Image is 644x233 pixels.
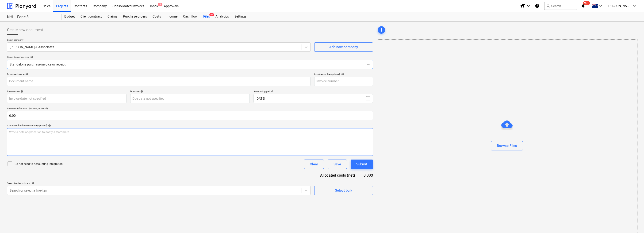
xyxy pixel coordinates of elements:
[7,107,373,111] p: Invoice total amount (net cost, optional)
[47,124,51,127] span: help
[15,162,63,166] p: Do not send to accounting integration
[340,73,344,76] span: help
[631,3,637,9] i: keyboard_arrow_down
[158,3,162,6] span: 8
[310,161,318,167] div: Clear
[581,3,586,9] i: notifications
[180,12,200,21] a: Cash flow
[164,12,180,21] a: Income
[7,73,310,76] div: Document name
[7,182,310,185] div: Select line-items to add
[7,15,56,20] div: NHL - Forte 3
[525,3,531,9] i: keyboard_arrow_down
[7,94,126,103] input: Invoice date not specified
[351,160,373,169] button: Submit
[7,111,373,120] input: Invoice total amount (net cost, optional)
[253,94,373,103] button: [DATE]
[29,56,33,58] span: help
[7,27,43,33] span: Create new document
[130,90,250,93] div: Due date
[598,3,604,9] i: keyboard_arrow_down
[7,90,126,93] div: Invoice date
[314,42,373,52] button: Add new company
[546,4,550,8] span: search
[379,27,384,33] span: add
[544,2,577,10] button: Search
[139,90,143,93] span: help
[150,12,164,21] a: Costs
[314,186,373,195] button: Select bulk
[213,12,232,21] a: Analytics
[7,124,373,127] div: Comment for the accountant (optional)
[120,12,150,21] a: Purchase orders
[232,12,249,21] a: Settings
[61,12,78,21] a: Budget
[209,13,214,16] span: 9+
[333,161,341,167] div: Save
[105,12,120,21] a: Claims
[356,161,367,167] div: Submit
[7,38,310,42] p: Select company
[130,94,250,103] input: Due date not specified
[497,143,517,149] div: Browse Files
[314,73,373,76] div: Invoice number (optional)
[19,90,23,93] span: help
[314,77,373,86] input: Invoice number
[491,141,523,150] button: Browse Files
[200,12,213,21] div: Files
[535,3,540,9] i: Knowledge base
[7,77,310,86] input: Document name
[24,73,28,76] span: help
[363,173,373,178] div: 0.00$
[304,160,324,169] button: Clear
[200,12,213,21] a: Files9+
[335,187,352,193] div: Select bulk
[520,3,525,9] i: format_size
[312,173,363,178] div: Allocated costs (net)
[7,55,373,58] div: Select document type
[329,44,358,50] div: Add new company
[328,160,347,169] button: Save
[78,12,105,21] a: Client contract
[607,4,631,8] span: [PERSON_NAME]
[253,90,373,94] p: Accounting period
[31,182,34,185] span: help
[583,1,590,5] span: 99+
